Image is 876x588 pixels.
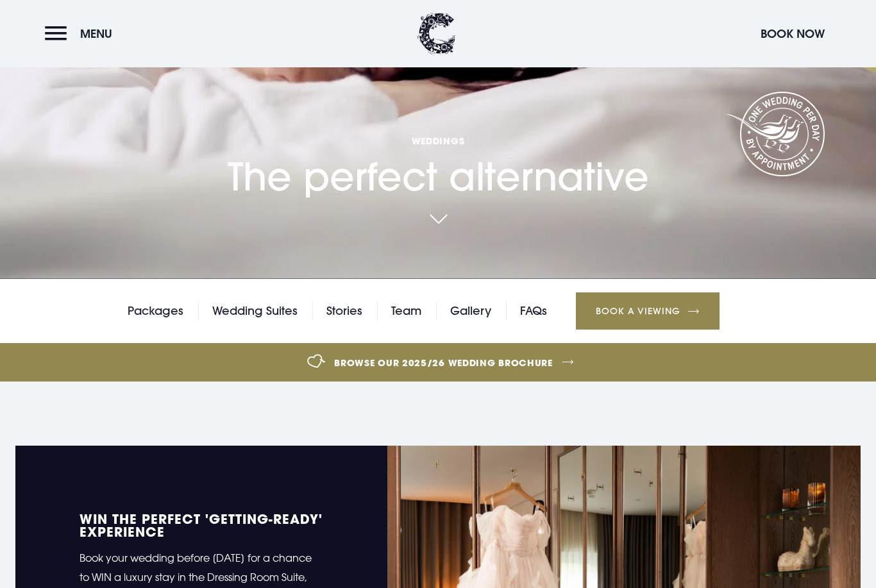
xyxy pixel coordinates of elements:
h1: The perfect alternative [228,62,649,199]
span: Menu [80,26,112,41]
button: Menu [45,20,119,47]
img: Clandeboye Lodge [417,13,456,55]
a: Book a Viewing [576,292,720,330]
a: FAQs [520,301,547,321]
a: Packages [128,301,183,321]
span: Weddings [228,135,649,147]
a: Wedding Suites [212,301,298,321]
a: Stories [326,301,362,321]
button: Book Now [754,20,831,47]
a: Gallery [450,301,491,321]
h5: WIN the perfect 'Getting-Ready' experience [80,512,323,538]
a: Team [391,301,421,321]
